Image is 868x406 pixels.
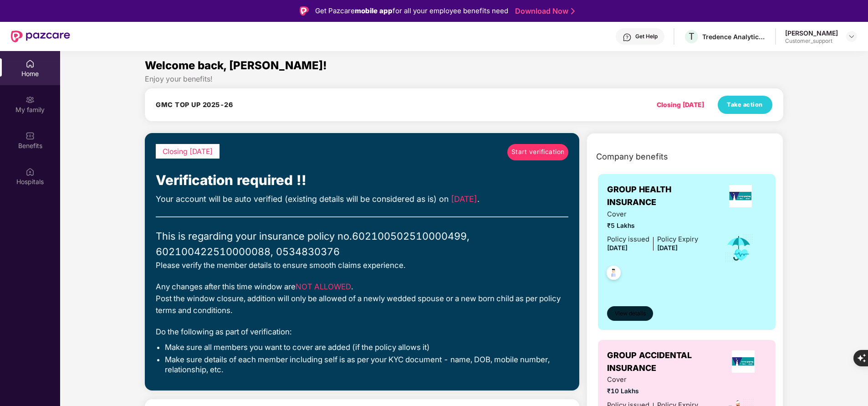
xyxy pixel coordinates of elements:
[657,100,704,110] div: Closing [DATE]
[718,96,772,114] button: Take action
[602,263,625,285] img: svg+xml;base64,PHN2ZyB4bWxucz0iaHR0cDovL3d3dy53My5vcmcvMjAwMC9zdmciIHdpZHRoPSI0OC45NDMiIGhlaWdodD...
[26,59,35,68] img: svg+xml;base64,PHN2ZyBpZD0iSG9tZSIgeG1sbnM9Imh0dHA6Ly93d3cudzMub3JnLzIwMDAvc3ZnIiB3aWR0aD0iMjAiIG...
[11,31,70,42] img: New Pazcare Logo
[156,281,568,317] div: Any changes after this time window are . Post the window closure, addition will only be allowed o...
[26,131,35,140] img: svg+xml;base64,PHN2ZyBpZD0iQmVuZWZpdHMiIHhtbG5zPSJodHRwOi8vd3d3LnczLm9yZy8yMDAwL3N2ZyIgd2lkdGg9Ij...
[300,6,309,15] img: Logo
[163,147,213,156] span: Closing [DATE]
[296,282,351,291] span: NOT ALLOWED
[727,100,763,109] span: Take action
[26,95,35,104] img: svg+xml;base64,PHN2ZyB3aWR0aD0iMjAiIGhlaWdodD0iMjAiIHZpZXdCb3g9IjAgMCAyMCAyMCIgZmlsbD0ibm9uZSIgeG...
[515,6,572,16] a: Download Now
[156,170,568,191] div: Verification required !!
[729,185,752,207] img: insurerLogo
[507,144,568,160] a: Start verification
[156,193,568,206] div: Your account will be auto verified (existing details will be considered as is) on .
[165,355,568,375] li: Make sure details of each member including self is as per your KYC document - name, DOB, mobile n...
[145,59,327,72] span: Welcome back, [PERSON_NAME]!
[607,244,628,252] span: [DATE]
[785,37,838,45] div: Customer_support
[451,194,477,204] span: [DATE]
[596,150,668,163] span: Company benefits
[511,147,565,157] span: Start verification
[732,350,755,373] img: insurerLogo
[607,375,698,385] span: Cover
[848,33,855,40] img: svg+xml;base64,PHN2ZyBpZD0iRHJvcGRvd24tMzJ4MzIiIHhtbG5zPSJodHRwOi8vd3d3LnczLm9yZy8yMDAwL3N2ZyIgd2...
[689,31,694,42] span: T
[702,32,766,41] div: Tredence Analytics Solutions Private Limited
[26,167,35,176] img: svg+xml;base64,PHN2ZyBpZD0iSG9zcGl0YWxzIiB4bWxucz0iaHR0cDovL3d3dy53My5vcmcvMjAwMC9zdmciIHdpZHRoPS...
[145,74,783,84] div: Enjoy your benefits!
[785,29,838,37] div: [PERSON_NAME]
[156,228,568,259] div: This is regarding your insurance policy no. 602100502510000499, 602100422510000088, 0534830376
[156,326,568,338] div: Do the following as part of verification:
[355,6,393,15] strong: mobile app
[607,306,653,321] button: View details
[571,6,575,16] img: Stroke
[315,5,508,16] div: Get Pazcare for all your employee benefits need
[607,209,698,220] span: Cover
[615,309,646,318] span: View details
[635,33,658,40] div: Get Help
[607,349,720,375] span: GROUP ACCIDENTAL INSURANCE
[724,233,754,263] img: icon
[607,183,715,209] span: GROUP HEALTH INSURANCE
[156,259,568,271] div: Please verify the member details to ensure smooth claims experience.
[165,342,568,352] li: Make sure all members you want to cover are added (if the policy allows it)
[156,100,233,109] h4: GMC TOP UP 2025-26
[657,234,698,245] div: Policy Expiry
[607,386,698,396] span: ₹10 Lakhs
[607,234,649,245] div: Policy issued
[607,221,698,231] span: ₹5 Lakhs
[657,244,678,252] span: [DATE]
[623,33,632,42] img: svg+xml;base64,PHN2ZyBpZD0iSGVscC0zMngzMiIgeG1sbnM9Imh0dHA6Ly93d3cudzMub3JnLzIwMDAvc3ZnIiB3aWR0aD...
